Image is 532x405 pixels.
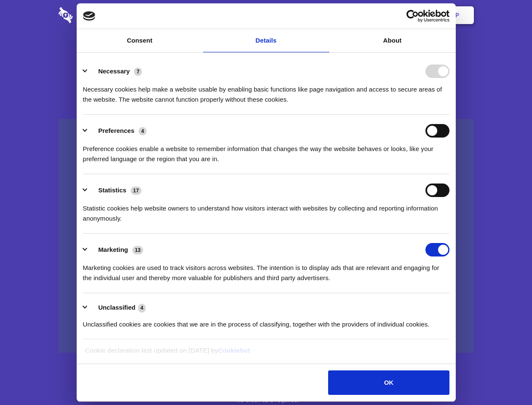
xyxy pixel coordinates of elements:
a: Pricing [247,2,284,28]
button: Preferences (4) [83,124,152,138]
h1: Eliminate Slack Data Loss. [59,38,474,68]
button: OK [328,370,449,395]
div: Preference cookies enable a website to remember information that changes the way the website beha... [83,138,449,164]
div: Statistic cookies help website owners to understand how visitors interact with websites by collec... [83,197,449,224]
label: Preferences [98,127,134,134]
button: Necessary (7) [83,65,147,78]
a: About [329,29,456,52]
span: 4 [139,127,147,135]
a: Usercentrics Cookiebot - opens in a new window [376,10,449,22]
a: Login [382,2,419,28]
img: logo [83,11,96,21]
a: Consent [77,29,203,52]
a: Wistia video thumbnail [59,119,474,353]
a: Cookiebot [218,347,250,354]
label: Statistics [98,186,126,194]
div: Necessary cookies help make a website usable by enabling basic functions like page navigation and... [83,78,449,105]
div: Marketing cookies are used to track visitors across websites. The intention is to display ads tha... [83,256,449,283]
h4: Auto-redaction of sensitive data, encrypted data sharing and self-destructing private chats. Shar... [59,77,474,105]
label: Marketing [98,246,128,253]
button: Statistics (17) [83,184,147,197]
span: 13 [132,246,143,254]
button: Marketing (13) [83,243,149,256]
a: Contact [342,2,380,28]
div: Unclassified cookies are cookies that we are in the process of classifying, together with the pro... [83,313,449,329]
span: 4 [138,304,146,312]
span: 17 [131,186,142,195]
a: Details [203,29,329,52]
iframe: Drift Widget Chat Controller [490,363,522,395]
span: 7 [134,67,142,76]
div: Cookie declaration last updated on [DATE] by [79,346,453,362]
button: Unclassified (4) [83,302,151,313]
img: logo-wordmark-white-trans-d4663122ce5f474addd5e946df7df03e33cb6a1c49d2221995e7729f52c070b2.svg [59,7,131,23]
label: Necessary [98,67,130,75]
